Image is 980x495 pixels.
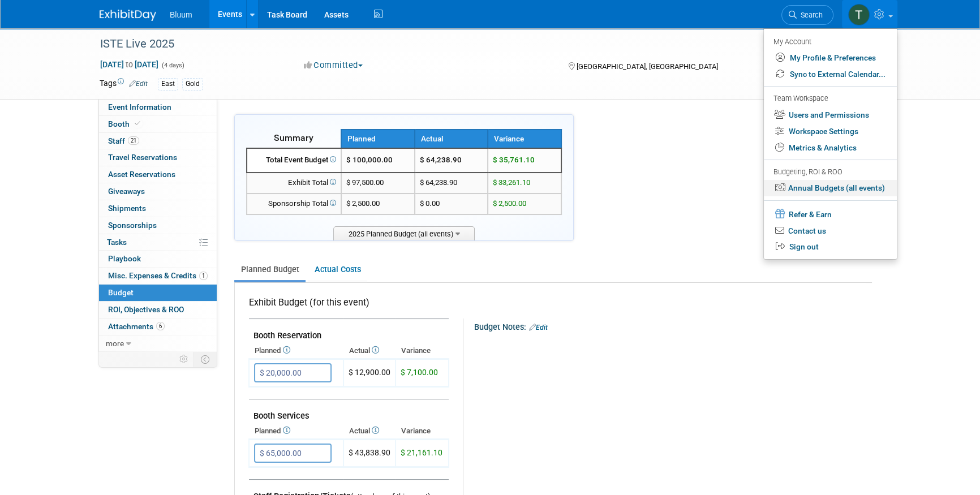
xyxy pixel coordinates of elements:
a: Misc. Expenses & Credits1 [99,268,217,284]
a: Travel Reservations [99,149,217,166]
a: Giveaways [99,183,217,200]
a: Event Information [99,99,217,115]
a: Contact us [764,223,897,239]
span: Travel Reservations [108,153,177,162]
div: Team Workspace [773,93,886,105]
img: Taylor Bradley [848,4,870,25]
a: Edit [529,324,548,332]
div: ISTE Live 2025 [96,34,816,54]
span: Event Information [108,102,171,111]
div: Gold [182,78,203,90]
th: Planned [249,423,343,439]
a: Tasks [99,234,217,251]
span: $ 97,500.00 [346,178,384,187]
td: $ 64,238.90 [415,173,488,193]
a: Sign out [764,239,897,255]
span: Tasks [107,238,127,247]
span: $ 12,900.00 [349,368,390,377]
a: Booth [99,116,217,132]
a: Users and Permissions [764,107,897,123]
th: Variance [488,130,561,148]
td: $ 0.00 [415,193,488,214]
th: Actual [343,423,396,439]
td: $ 43,838.90 [343,440,396,467]
div: My Account [773,35,886,48]
span: more [106,339,124,348]
td: Booth Reservation [249,319,449,343]
span: $ 21,161.10 [401,448,442,457]
a: My Profile & Preferences [764,50,897,66]
span: Misc. Expenses & Credits [108,271,208,280]
span: Budget [108,288,134,297]
a: Attachments6 [99,318,217,335]
td: Personalize Event Tab Strip [174,352,194,367]
span: $ 35,761.10 [493,156,535,164]
div: Exhibit Budget (for this event) [249,296,444,315]
span: $ 2,500.00 [346,199,380,208]
a: ROI, Objectives & ROO [99,302,217,318]
span: $ 2,500.00 [493,199,526,208]
button: Committed [300,59,367,71]
a: Workspace Settings [764,123,897,140]
span: Booth [108,119,143,128]
span: Shipments [108,204,146,213]
span: Giveaways [108,187,145,196]
div: East [158,78,178,90]
th: Actual [343,343,396,359]
a: Annual Budgets (all events) [764,180,897,196]
th: Planned [249,343,343,359]
span: 2025 Planned Budget (all events) [333,226,475,240]
div: Total Event Budget [252,155,336,166]
td: $ 64,238.90 [415,148,488,173]
span: $ 33,261.10 [493,178,530,187]
span: $ 7,100.00 [401,368,438,377]
div: Exhibit Total [252,178,336,188]
th: Actual [415,130,488,148]
span: Sponsorships [108,221,157,230]
div: Sponsorship Total [252,199,336,209]
td: Booth Services [249,399,449,424]
th: Variance [396,423,449,439]
div: Budget Notes: [474,318,871,333]
span: Attachments [108,322,165,331]
span: Bluum [170,10,192,19]
td: Toggle Event Tabs [194,352,217,367]
a: Budget [99,285,217,301]
a: Sync to External Calendar... [764,66,897,83]
span: $ 100,000.00 [346,156,393,164]
a: more [99,335,217,352]
span: to [124,60,135,69]
span: [DATE] [DATE] [100,59,159,70]
span: ROI, Objectives & ROO [108,305,184,314]
a: Metrics & Analytics [764,140,897,156]
span: Summary [274,132,313,143]
a: Staff21 [99,133,217,149]
span: Playbook [108,254,141,263]
th: Planned [341,130,415,148]
span: 1 [199,272,208,280]
a: Search [781,5,833,25]
a: Shipments [99,200,217,217]
a: Edit [129,80,148,88]
td: Tags [100,78,148,91]
span: 6 [156,322,165,330]
span: Asset Reservations [108,170,175,179]
a: Actual Costs [308,259,367,280]
th: Variance [396,343,449,359]
span: 21 [128,136,139,145]
a: Asset Reservations [99,166,217,183]
div: Budgeting, ROI & ROO [773,166,886,178]
a: Playbook [99,251,217,267]
span: (4 days) [161,62,184,69]
span: Staff [108,136,139,145]
span: [GEOGRAPHIC_DATA], [GEOGRAPHIC_DATA] [576,62,717,71]
a: Sponsorships [99,217,217,234]
span: Search [797,11,823,19]
a: Planned Budget [234,259,306,280]
a: Refer & Earn [764,205,897,223]
i: Booth reservation complete [135,120,140,127]
img: ExhibitDay [100,10,156,21]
